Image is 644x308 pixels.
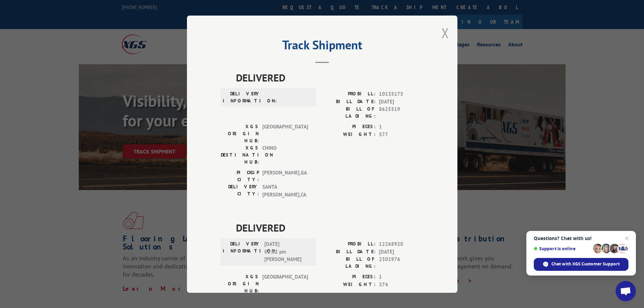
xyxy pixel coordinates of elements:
[534,236,628,241] span: Questions? Chat with us!
[379,256,424,270] span: 2301976
[322,256,376,270] label: BILL OF LADING:
[534,258,628,271] div: Chat with XGS Customer Support
[322,131,376,138] label: WEIGHT:
[221,183,259,198] label: DELIVERY CITY:
[262,123,308,144] span: [GEOGRAPHIC_DATA]
[221,40,424,53] h2: Track Shipment
[221,144,259,166] label: XGS DESTINATION HUB:
[379,105,424,120] span: 8625519
[322,123,376,131] label: PIECES:
[262,183,308,198] span: SANTA [PERSON_NAME] , CA
[379,273,424,281] span: 1
[221,169,259,183] label: PICKUP CITY:
[379,123,424,131] span: 1
[223,90,261,104] label: DELIVERY INFORMATION:
[236,220,424,235] span: DELIVERED
[322,281,376,288] label: WEIGHT:
[442,24,449,42] button: Close modal
[379,90,424,98] span: 10135175
[551,261,620,267] span: Chat with XGS Customer Support
[221,123,259,144] label: XGS ORIGIN HUB:
[262,273,308,294] span: [GEOGRAPHIC_DATA]
[236,70,424,85] span: DELIVERED
[322,273,376,281] label: PIECES:
[379,131,424,138] span: 577
[379,281,424,288] span: 374
[221,273,259,294] label: XGS ORIGIN HUB:
[322,240,376,248] label: PROBILL:
[379,248,424,256] span: [DATE]
[623,234,631,242] span: Close chat
[322,90,376,98] label: PROBILL:
[322,248,376,256] label: BILL DATE:
[262,144,308,166] span: CHINO
[264,240,310,263] span: [DATE] 02:02 pm [PERSON_NAME]
[262,169,308,183] span: [PERSON_NAME] , GA
[534,246,591,251] span: Support is online
[322,98,376,105] label: BILL DATE:
[223,240,261,263] label: DELIVERY INFORMATION:
[322,105,376,120] label: BILL OF LADING:
[379,98,424,105] span: [DATE]
[616,281,636,301] div: Open chat
[379,240,424,248] span: 12268920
